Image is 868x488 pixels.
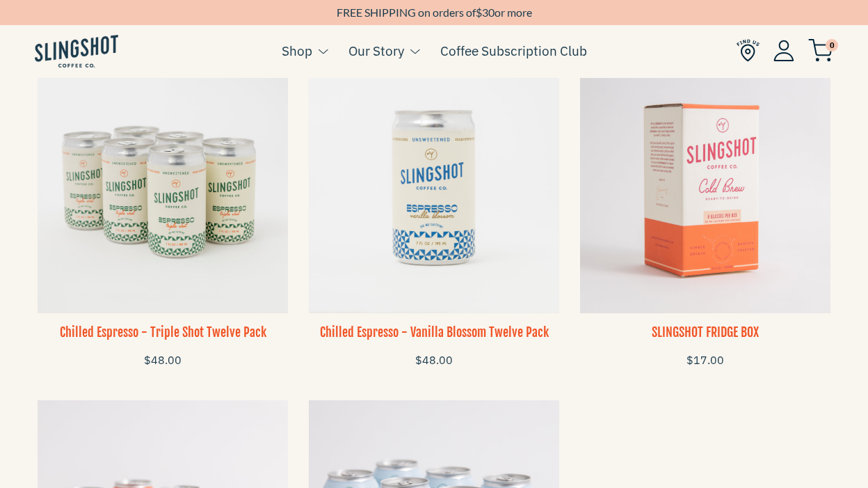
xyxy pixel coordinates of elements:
div: $17.00 [580,352,830,370]
a: Our Story [348,40,404,61]
span: 0 [826,39,838,52]
span: $ [476,6,482,19]
a: Coffee Subscription Club [440,40,587,61]
img: Chilled Espresso - Vanilla Blossom Twelve Pack [309,63,559,313]
a: Shop [282,40,312,61]
h3: SLINGSHOT FRIDGE BOX [580,324,830,341]
img: Chilled Espresso - Triple Shot Twelve Pack [38,63,288,313]
h3: Chilled Espresso - Vanilla Blossom Twelve Pack [309,324,559,341]
img: Slingshot Fridge Box 64oz Ready-to-Drink [580,63,830,313]
img: cart [808,39,833,62]
a: 0 [808,42,833,59]
div: $48.00 [38,352,288,370]
img: Find Us [737,39,759,62]
div: $48.00 [309,352,559,370]
span: 30 [482,6,495,19]
h3: Chilled Espresso - Triple Shot Twelve Pack [38,324,288,341]
img: Account [773,40,794,61]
